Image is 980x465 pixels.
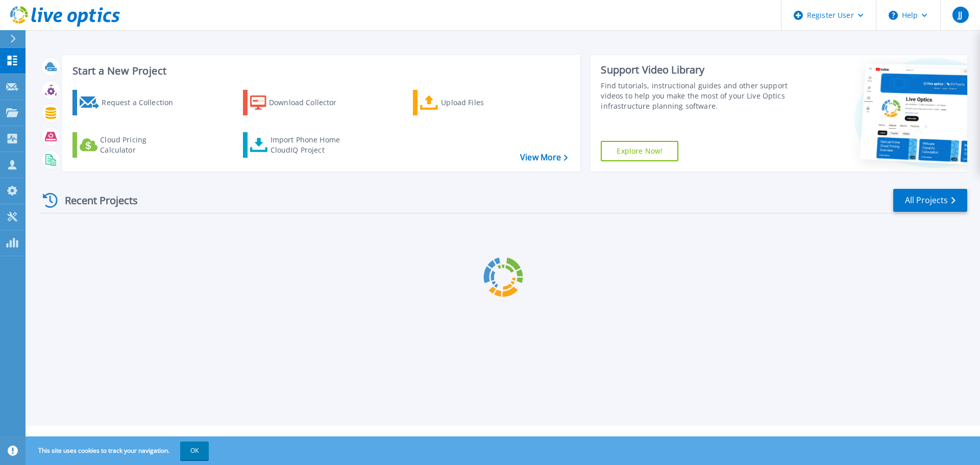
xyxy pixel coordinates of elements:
[958,11,962,19] span: JJ
[601,81,793,111] div: Find tutorials, instructional guides and other support videos to help you make the most of your L...
[72,65,568,77] h3: Start a New Project
[28,442,209,460] span: This site uses cookies to track your navigation.
[520,153,568,162] a: View More
[72,90,186,115] a: Request a Collection
[102,92,183,113] div: Request a Collection
[601,141,678,161] a: Explore Now!
[39,188,152,213] div: Recent Projects
[100,135,182,155] div: Cloud Pricing Calculator
[271,135,350,155] div: Import Phone Home CloudIQ Project
[601,63,793,77] div: Support Video Library
[180,442,209,460] button: OK
[893,189,967,212] a: All Projects
[413,90,527,115] a: Upload Files
[269,92,351,113] div: Download Collector
[441,92,523,113] div: Upload Files
[72,132,186,158] a: Cloud Pricing Calculator
[243,90,357,115] a: Download Collector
